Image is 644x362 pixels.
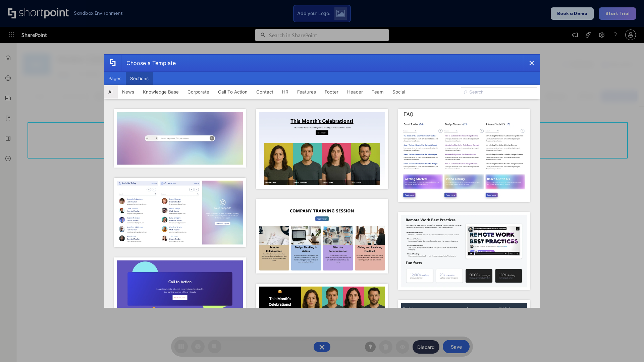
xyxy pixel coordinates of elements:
[343,85,367,99] button: Header
[183,85,214,99] button: Corporate
[461,87,537,97] input: Search
[118,85,139,99] button: News
[104,54,540,308] div: template selector
[252,85,278,99] button: Contact
[320,85,343,99] button: Footer
[121,55,176,71] div: Choose a Template
[278,85,293,99] button: HR
[104,72,126,85] button: Pages
[139,85,183,99] button: Knowledge Base
[293,85,320,99] button: Features
[126,72,153,85] button: Sections
[367,85,388,99] button: Team
[388,85,410,99] button: Social
[214,85,252,99] button: Call To Action
[610,330,644,362] iframe: Chat Widget
[104,85,118,99] button: All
